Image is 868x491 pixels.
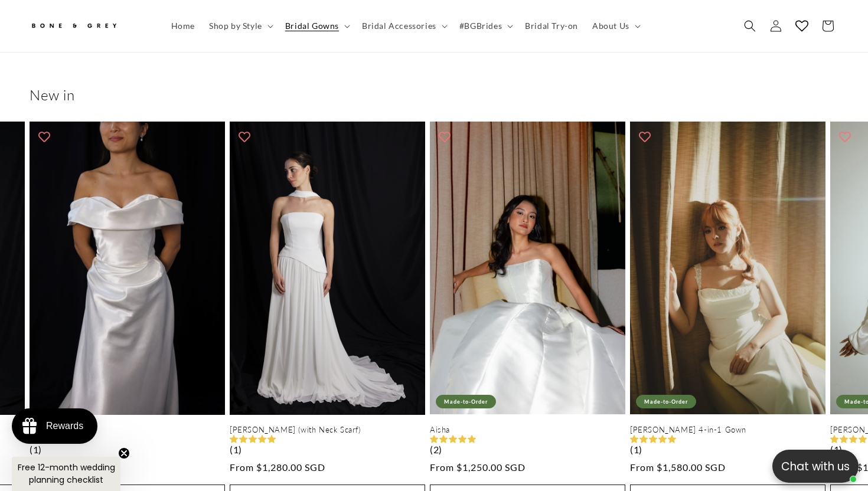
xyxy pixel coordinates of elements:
span: Bridal Accessories [362,21,436,31]
summary: Bridal Gowns [278,14,355,38]
button: Close teaser [118,447,130,459]
summary: Shop by Style [202,14,278,38]
summary: About Us [585,14,645,38]
img: Bone and Grey Bridal [30,17,118,36]
a: Sloane [30,425,225,435]
button: Open chatbox [772,450,859,483]
p: Chat with us [772,458,859,475]
summary: Bridal Accessories [355,14,452,38]
button: Add to wishlist [233,125,256,148]
div: Rewards [46,421,83,431]
summary: Search [737,13,763,39]
a: [PERSON_NAME] 4-in-1 Gown [630,425,825,435]
span: Shop by Style [209,21,262,31]
a: Bridal Try-on [518,14,585,38]
button: Add to wishlist [833,125,857,148]
span: Free 12-month wedding planning checklist [18,461,115,486]
span: Home [171,21,195,31]
h2: New in [30,86,838,104]
a: Aisha [430,425,625,435]
button: Add to wishlist [32,125,56,148]
span: #BGBrides [459,21,502,31]
div: Free 12-month wedding planning checklistClose teaser [12,457,120,491]
span: Bridal Try-on [525,21,578,31]
button: Add to wishlist [633,125,657,148]
span: Bridal Gowns [285,21,339,31]
a: Home [164,14,202,38]
a: Bone and Grey Bridal [25,12,152,40]
span: About Us [592,21,629,31]
a: [PERSON_NAME] (with Neck Scarf) [230,425,425,435]
button: Add to wishlist [433,125,456,148]
summary: #BGBrides [452,14,518,38]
